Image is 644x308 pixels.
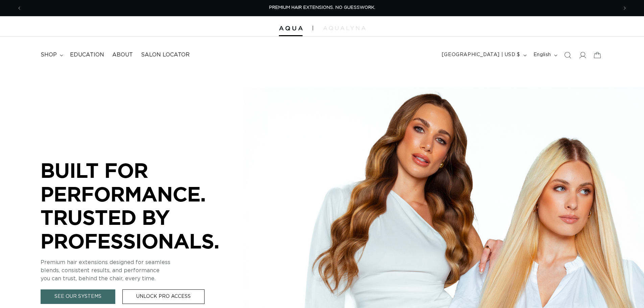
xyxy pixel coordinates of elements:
summary: shop [37,47,66,63]
span: PREMIUM HAIR EXTENSIONS. NO GUESSWORK. [269,5,375,10]
a: About [108,47,137,63]
a: See Our Systems [41,289,115,304]
button: English [529,49,560,62]
a: Salon Locator [137,47,194,63]
img: Aqua Hair Extensions [279,26,303,31]
button: Previous announcement [12,2,27,15]
a: Unlock Pro Access [122,289,205,304]
p: Premium hair extensions designed for seamless blends, consistent results, and performance you can... [41,258,243,283]
a: Education [66,47,108,63]
span: shop [41,51,57,58]
span: [GEOGRAPHIC_DATA] | USD $ [442,51,520,58]
p: BUILT FOR PERFORMANCE. TRUSTED BY PROFESSIONALS. [41,159,243,253]
summary: Search [560,48,575,63]
span: English [533,51,551,58]
img: aqualyna.com [323,26,365,30]
span: About [112,51,133,58]
button: [GEOGRAPHIC_DATA] | USD $ [438,49,529,62]
button: Next announcement [617,2,632,15]
span: Education [70,51,104,58]
span: Salon Locator [141,51,190,58]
